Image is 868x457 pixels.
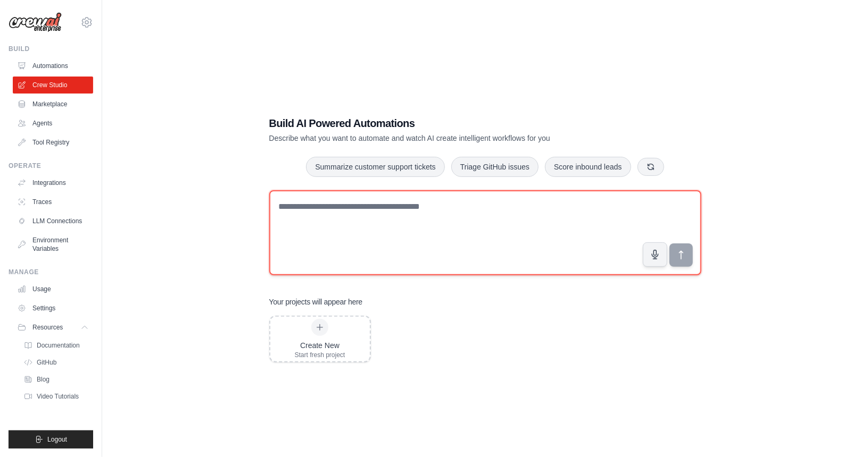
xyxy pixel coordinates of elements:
[9,162,93,170] div: Operate
[32,323,63,332] span: Resources
[9,12,62,32] img: Logo
[9,45,93,53] div: Build
[638,158,664,176] button: Get new suggestions
[13,174,93,191] a: Integrations
[545,157,631,177] button: Score inbound leads
[47,435,67,444] span: Logout
[37,341,80,350] span: Documentation
[13,300,93,317] a: Settings
[9,430,93,448] button: Logout
[37,375,49,384] span: Blog
[13,77,93,94] a: Crew Studio
[295,340,345,351] div: Create New
[13,232,93,257] a: Environment Variables
[13,193,93,210] a: Traces
[815,406,868,457] iframe: Chat Widget
[9,268,93,276] div: Manage
[269,297,363,307] h3: Your projects will appear here
[13,115,93,132] a: Agents
[13,96,93,113] a: Marketplace
[643,242,667,267] button: Click to speak your automation idea
[451,157,539,177] button: Triage GitHub issues
[19,372,93,387] a: Blog
[269,133,627,143] p: Describe what you want to automate and watch AI create intelligent workflows for you
[37,358,56,367] span: GitHub
[13,134,93,151] a: Tool Registry
[19,338,93,353] a: Documentation
[13,57,93,74] a: Automations
[13,319,93,336] button: Resources
[269,116,627,131] h1: Build AI Powered Automations
[19,389,93,404] a: Video Tutorials
[13,281,93,298] a: Usage
[295,351,345,359] div: Start fresh project
[37,392,79,401] span: Video Tutorials
[13,213,93,230] a: LLM Connections
[306,157,444,177] button: Summarize customer support tickets
[19,355,93,370] a: GitHub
